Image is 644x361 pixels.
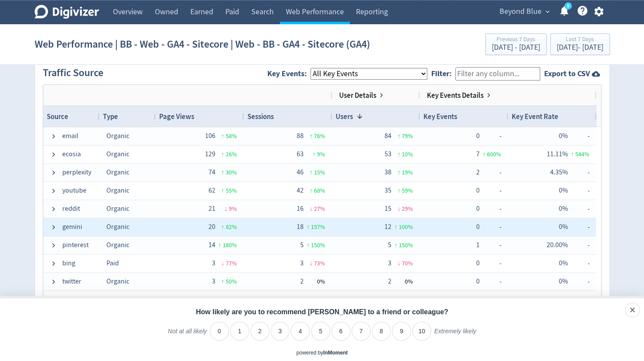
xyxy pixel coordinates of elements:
[339,90,376,100] span: User Details
[559,132,568,140] span: 0%
[402,132,413,140] span: 79 %
[483,150,486,158] span: ↑
[476,277,480,286] span: 0
[568,164,590,181] span: -
[352,322,371,341] li: 7
[226,277,237,285] span: 50 %
[317,150,325,158] span: 9 %
[559,222,568,231] span: 0%
[568,273,590,290] span: -
[402,150,413,158] span: 10 %
[297,150,304,158] span: 63
[575,150,590,158] span: 544 %
[399,241,413,249] span: 150 %
[394,241,397,249] span: ↑
[397,132,400,140] span: ↑
[218,241,221,249] span: ↑
[311,241,325,249] span: 150 %
[571,150,574,158] span: ↑
[480,219,501,235] span: -
[208,204,215,213] span: 21
[480,182,501,199] span: -
[221,187,224,194] span: ↑
[296,349,348,357] div: powered by inmoment
[221,223,224,231] span: ↑
[544,68,590,79] strong: Export to CSV
[476,168,480,177] span: 2
[500,5,541,19] span: Beyond Blue
[384,150,391,158] span: 53
[317,277,325,285] span: 0 %
[384,186,391,195] span: 35
[106,222,129,231] span: Organic
[226,223,237,231] span: 82 %
[47,112,68,121] span: Source
[476,186,480,195] span: 0
[106,295,129,304] span: Organic
[480,255,501,272] span: -
[372,322,391,341] li: 8
[208,241,215,249] span: 14
[476,295,480,304] span: 0
[402,168,413,176] span: 19 %
[492,44,540,52] div: [DATE] - [DATE]
[625,303,640,317] div: Close survey
[310,259,313,267] span: ↓
[43,66,107,81] h2: Traffic Source
[547,150,568,158] span: 11.11%
[323,350,348,356] a: InMoment
[427,90,484,100] span: Key Events Details
[547,241,568,249] span: 20.00%
[336,112,353,121] span: Users
[224,205,227,213] span: ↓
[221,168,224,176] span: ↑
[297,204,304,213] span: 16
[106,277,129,286] span: Organic
[480,237,501,254] span: -
[544,8,551,16] span: expand_more
[205,150,215,158] span: 129
[62,237,89,254] span: pinterest
[476,132,480,140] span: 0
[397,150,400,158] span: ↑
[62,291,74,308] span: iask
[388,259,391,268] span: 3
[250,322,269,341] li: 2
[35,30,370,58] h1: Web Performance | BB - Web - GA4 - Sitecore | Web - BB - GA4 - Sitecore (GA4)
[476,150,480,158] span: 7
[62,146,81,163] span: ecosia
[557,36,603,44] div: Last 7 Days
[297,222,304,231] span: 18
[434,327,476,342] label: Extremely likely
[106,259,119,268] span: Paid
[402,205,413,213] span: 29 %
[512,112,558,121] span: Key Event Rate
[557,44,603,52] div: [DATE] - [DATE]
[564,2,572,10] a: 5
[291,322,310,341] li: 4
[568,237,590,254] span: -
[208,186,215,195] span: 62
[314,168,325,176] span: 15 %
[399,223,413,231] span: 100 %
[314,132,325,140] span: 76 %
[384,204,391,213] span: 15
[307,223,310,231] span: ↑
[402,259,413,267] span: 70 %
[559,204,568,213] span: 0%
[568,200,590,217] span: -
[205,132,215,140] span: 106
[310,205,313,213] span: ↓
[208,222,215,231] span: 20
[271,322,290,341] li: 3
[168,327,207,342] label: Not at all likely
[229,205,237,213] span: 9 %
[568,128,590,145] span: -
[480,273,501,290] span: -
[230,322,249,341] li: 1
[497,5,552,19] button: Beyond Blue
[550,168,568,177] span: 4.35%
[304,291,325,308] span: -
[62,128,78,145] span: email
[568,291,590,308] span: -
